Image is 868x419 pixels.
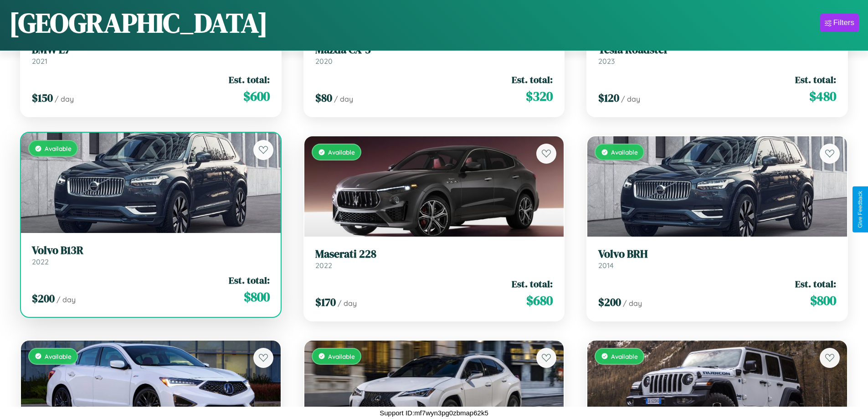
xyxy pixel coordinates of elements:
span: / day [334,94,353,103]
span: $ 800 [810,291,836,310]
span: 2023 [598,57,615,66]
span: Available [328,352,355,360]
span: / day [56,295,76,304]
h3: Volvo B13R [32,244,270,257]
div: Give Feedback [857,191,863,228]
span: / day [55,94,74,103]
a: Mazda CX-52020 [315,43,553,66]
h3: Maserati 228 [315,248,553,261]
a: BMW L72021 [32,43,270,66]
span: $ 150 [32,90,53,105]
h1: [GEOGRAPHIC_DATA] [9,4,268,41]
span: 2020 [315,57,333,66]
span: $ 200 [32,291,55,306]
span: 2014 [598,261,614,270]
span: Available [328,148,355,156]
span: $ 680 [526,291,553,310]
span: / day [623,299,642,308]
span: $ 800 [244,288,270,306]
span: Est. total: [512,277,553,290]
span: $ 200 [598,295,621,310]
span: Est. total: [512,73,553,86]
div: Filters [833,18,854,27]
span: $ 480 [809,87,836,105]
a: Tesla Roadster2023 [598,43,836,66]
button: Filters [820,14,859,32]
span: Available [45,145,72,152]
span: Est. total: [795,277,836,290]
a: Volvo B13R2022 [32,244,270,266]
span: $ 120 [598,90,619,105]
a: Volvo BRH2014 [598,248,836,270]
span: / day [338,299,357,308]
span: Est. total: [229,274,270,287]
span: Est. total: [229,73,270,86]
span: / day [621,94,640,103]
span: Est. total: [795,73,836,86]
span: Available [611,352,638,360]
span: 2022 [315,261,332,270]
span: $ 170 [315,295,336,310]
span: 2021 [32,57,47,66]
span: Available [611,148,638,156]
span: $ 320 [526,87,553,105]
a: Maserati 2282022 [315,248,553,270]
span: 2022 [32,257,49,266]
span: $ 80 [315,90,332,105]
p: Support ID: mf7wyn3pg0zbmap62k5 [380,407,488,419]
span: $ 600 [243,87,270,105]
span: Available [45,352,72,360]
h3: Volvo BRH [598,248,836,261]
